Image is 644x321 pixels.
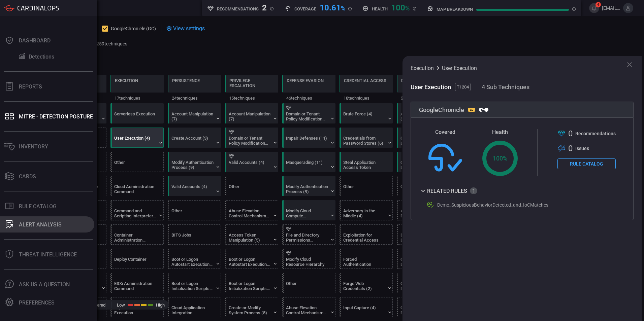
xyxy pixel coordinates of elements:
[397,93,450,103] div: 34 techniques
[110,128,164,148] div: T1204: User Execution
[405,5,410,12] span: %
[492,129,508,135] span: Health
[53,200,106,220] div: T1190: Exploit Public-Facing Application (Not covered)
[343,305,385,315] div: Input Capture (4)
[171,233,214,243] div: BITS Jobs
[110,176,164,196] div: T1651: Cloud Administration Command (Not covered)
[110,152,164,172] div: Other (Not covered)
[340,103,393,123] div: T1110: Brute Force
[282,297,335,317] div: T1548: Abuse Elevation Control Mechanism (Not covered)
[114,111,156,121] div: Serverless Execution
[29,53,54,60] font: Detections
[168,176,221,196] div: T1078: Valid Accounts
[400,305,443,315] div: Container and Resource Discovery
[286,111,328,121] div: Domain or Tenant Policy Modification (2)
[110,249,164,269] div: T1610: Deploy Container (Not covered)
[225,176,278,196] div: Other (Not covered)
[340,224,393,245] div: T1212: Exploitation for Credential Access (Not covered)
[282,93,335,103] div: 46 techniques
[225,128,278,148] div: T1484: Domain or Tenant Policy Modification
[397,75,450,103] div: TA0007: Discovery
[282,75,335,103] div: TA0005: Defense Evasion
[400,160,443,170] div: Cloud Service Discovery
[225,249,278,269] div: T1547: Boot or Logon Autostart Execution (Not covered)
[482,141,518,176] div: 100 %
[171,305,214,315] div: Cloud Application Integration
[115,78,138,83] div: Execution
[168,273,221,293] div: T1037: Boot or Logon Initialization Scripts (Not covered)
[397,128,450,148] div: T1580: Cloud Infrastructure Discovery
[286,160,328,170] div: Masquerading (11)
[225,103,278,123] div: T1098: Account Manipulation
[171,208,214,218] div: Other
[102,25,156,32] button: GoogleChronicle (GC)
[411,102,634,118] div: GoogleChronicle
[229,233,271,243] div: Access Token Manipulation (5)
[343,136,385,146] div: Credentials from Password Stores (6)
[568,129,573,138] span: 0
[435,129,455,135] span: Covered
[482,83,529,91] span: 4 Sub Techniques
[168,297,221,317] div: T1671: Cloud Application Integration (Not covered)
[340,128,393,148] div: T1555: Credentials from Password Stores
[172,78,200,83] div: Persistence
[225,297,278,317] div: T1543: Create or Modify System Process (Not covered)
[343,184,385,194] div: Other
[397,176,450,196] div: Other (Not covered)
[19,113,93,120] font: MITRE - Detection Posture
[19,251,77,258] font: Threat Intelligence
[19,173,36,180] font: Cards
[229,78,274,88] div: Privilege Escalation
[166,24,205,32] div: View settings
[575,146,589,151] span: Issue s
[225,200,278,220] div: T1548: Abuse Elevation Control Mechanism (Not covered)
[114,257,156,267] div: Deploy Container
[286,281,328,291] div: Other
[400,233,443,243] div: Browser Information Discovery
[589,3,599,13] button: 4
[282,103,335,123] div: T1484: Domain or Tenant Policy Modification
[282,128,335,148] div: T1562: Impair Defenses
[282,200,335,220] div: T1578: Modify Cloud Compute Infrastructure
[53,152,106,172] div: T1659: Content Injection (Not covered)
[168,103,221,123] div: T1098: Account Manipulation
[225,93,278,103] div: 15 techniques
[114,208,156,218] div: Command and Scripting Interpreter (12)
[468,108,475,112] div: GC
[340,273,393,293] div: T1606: Forge Web Credentials (Not covered)
[117,302,125,308] span: Low
[397,103,450,123] div: T1087: Account Discovery
[225,152,278,172] div: T1078: Valid Accounts
[19,299,55,306] font: Preferences
[401,78,424,83] div: Discovery
[340,249,393,269] div: T1187: Forced Authentication (Not covered)
[340,200,393,220] div: T1557: Adversary-in-the-Middle (Not covered)
[171,184,214,194] div: Valid Accounts (4)
[110,297,164,317] div: T1203: Exploitation for Client Execution (Not covered)
[419,187,477,195] button: Related Rules
[343,233,385,243] div: Exploitation for Credential Access
[111,26,156,31] span: GoogleChronicle (GC)
[282,249,335,269] div: T1666: Modify Cloud Resource Hierarchy
[341,5,345,12] span: %
[286,184,328,194] div: Modify Authentication Process (9)
[262,3,267,11] div: 2
[53,273,106,293] div: T1566: Phishing (Not covered)
[343,281,385,291] div: Forge Web Credentials (2)
[455,83,471,91] span: T1204
[568,144,573,153] span: 0
[397,249,450,269] div: T1538: Cloud Service Dashboard (Not covered)
[19,221,62,228] font: ALERT ANALYSIS
[340,152,393,172] div: T1528: Steal Application Access Token
[171,111,214,121] div: Account Manipulation (7)
[442,65,477,71] span: User Execution
[294,6,316,11] h5: Coverage
[168,93,221,103] div: 24 techniques
[19,143,48,150] font: Inventory
[168,249,221,269] div: T1547: Boot or Logon Autostart Execution (Not covered)
[602,5,620,11] span: [EMAIL_ADDRESS][DOMAIN_NAME]
[400,257,443,267] div: Cloud Service Dashboard
[286,257,328,267] div: Modify Cloud Resource Hierarchy
[114,184,156,194] div: Cloud Administration Command
[397,200,450,220] div: T1010: Application Window Discovery (Not covered)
